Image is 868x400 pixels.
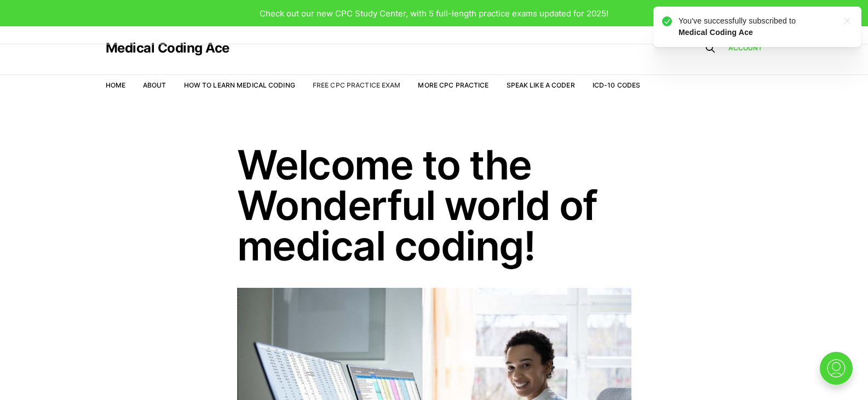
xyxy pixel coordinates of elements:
[74,15,227,38] p: You've successfully subscribed to
[313,81,401,89] a: Free CPC Practice Exam
[74,28,148,37] strong: Medical Coding Ace
[810,346,868,400] iframe: portal-trigger
[593,81,640,89] a: ICD-10 Codes
[237,144,631,266] h1: Welcome to the Wonderful world of medical coding!
[507,81,575,89] a: Speak Like a Coder
[143,81,166,89] a: About
[106,42,229,55] a: Medical Coding Ace
[418,81,488,89] a: More CPC Practice
[106,81,125,89] a: Home
[260,8,608,19] span: Check out our new CPC Study Center, with 5 full-length practice exams updated for 2025!
[184,81,295,89] a: How to Learn Medical Coding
